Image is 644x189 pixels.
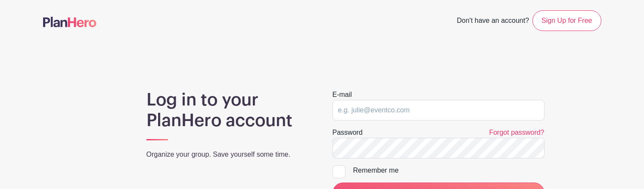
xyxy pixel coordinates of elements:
a: Sign Up for Free [532,10,601,31]
label: E-mail [333,90,352,100]
a: Forgot password? [489,129,544,136]
input: e.g. julie@eventco.com [333,100,544,121]
label: Password [333,127,363,138]
span: Don't have an account? [457,12,529,31]
div: Remember me [353,165,544,176]
h1: Log in to your PlanHero account [146,90,312,131]
img: logo-507f7623f17ff9eddc593b1ce0a138ce2505c220e1c5a4e2b4648c50719b7d32.svg [43,17,96,27]
p: Organize your group. Save yourself some time. [146,149,312,160]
